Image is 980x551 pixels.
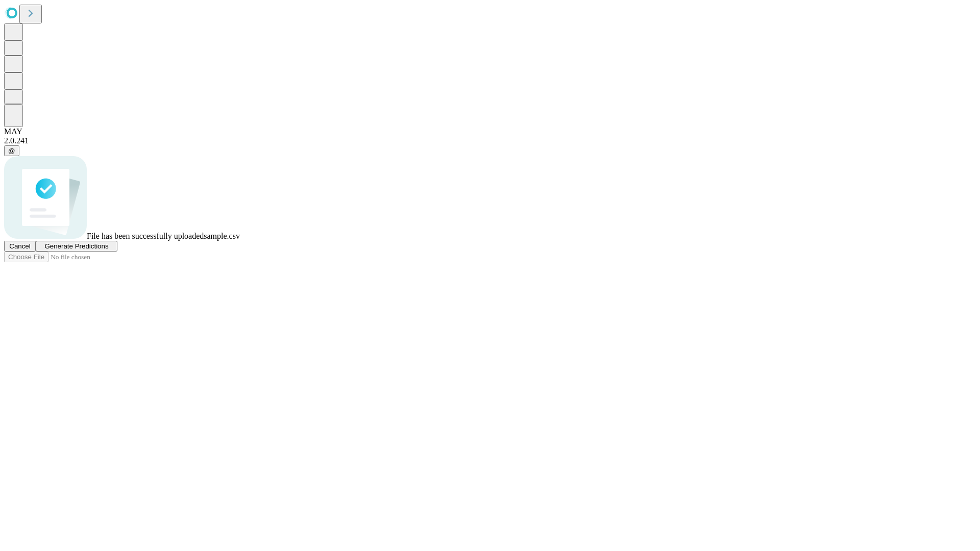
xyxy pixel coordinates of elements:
span: Generate Predictions [44,242,108,250]
button: @ [4,145,19,156]
div: MAY [4,127,976,136]
span: Cancel [9,242,31,250]
div: 2.0.241 [4,136,976,145]
button: Cancel [4,241,36,252]
button: Generate Predictions [36,241,117,252]
span: File has been successfully uploaded [87,232,204,240]
span: sample.csv [204,232,240,240]
span: @ [8,147,15,155]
